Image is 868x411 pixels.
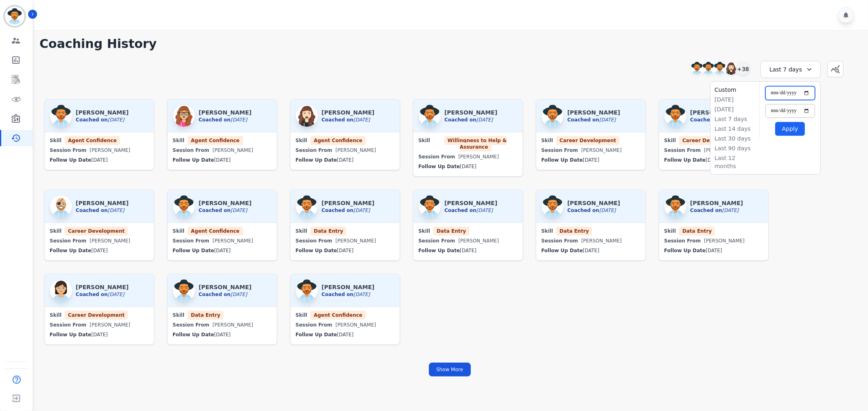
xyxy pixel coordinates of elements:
div: [PERSON_NAME] [90,144,130,157]
img: manager [295,104,318,127]
div: Coached on [76,207,129,214]
div: Coached on [199,117,251,123]
span: Data Entry [556,227,592,236]
a: manager [PERSON_NAME] Coached on[DATE] SkillCareer Development Session From[PERSON_NAME] Follow U... [659,99,769,177]
li: [DATE] [715,105,755,113]
div: Session From [173,318,272,331]
div: Coached on [321,291,374,298]
div: Follow Up Date [295,247,395,254]
img: manager [418,195,441,218]
span: [DATE] [91,157,108,163]
div: Skill [295,137,395,144]
span: Career Development [65,311,128,320]
div: Follow Up Date [418,163,518,170]
div: Session From [664,234,763,247]
div: Session From [50,234,149,247]
div: [PERSON_NAME] [90,234,130,247]
div: Skill [50,312,149,318]
a: manager [PERSON_NAME] Coached on[DATE] SkillCareer Development Session From[PERSON_NAME] Follow U... [536,99,646,177]
div: Follow Up Date [50,247,149,254]
img: manager [541,195,564,218]
div: [PERSON_NAME] [335,318,376,331]
span: [DATE] [599,208,616,213]
div: [PERSON_NAME] [321,108,374,117]
span: [DATE] [108,292,125,297]
span: Data Entry [310,227,346,236]
div: [PERSON_NAME] [76,283,129,291]
div: Session From [418,150,518,163]
div: Session From [541,144,641,157]
div: [PERSON_NAME] [76,108,129,117]
span: Agent Confidence [310,311,365,320]
div: Session From [541,234,641,247]
a: manager [PERSON_NAME] Coached on[DATE] SkillWillingness to Help & Assurance Session From[PERSON_N... [413,99,523,177]
a: manager [PERSON_NAME] Coached on[DATE] SkillAgent Confidence Session From[PERSON_NAME] Follow Up ... [290,274,400,345]
div: Session From [50,144,149,157]
img: manager [664,195,687,218]
div: Follow Up Date [664,157,763,163]
div: Skill [50,137,149,144]
span: [DATE] [583,157,599,163]
div: Skill [173,312,272,318]
span: [DATE] [477,117,493,123]
div: Follow Up Date [295,157,395,163]
div: [PERSON_NAME] [444,108,497,117]
div: Coached on [199,291,251,298]
div: [PERSON_NAME] [212,144,253,157]
span: Agent Confidence [188,136,243,145]
div: Session From [50,318,149,331]
div: Follow Up Date [541,247,641,254]
a: manager [PERSON_NAME] Coached on[DATE] SkillAgent Confidence Session From[PERSON_NAME] Follow Up ... [44,99,154,177]
div: [PERSON_NAME] [335,234,376,247]
span: [DATE] [706,157,722,163]
span: [DATE] [354,208,370,213]
span: [DATE] [460,164,477,169]
span: Data Entry [679,227,715,236]
img: manager [295,279,318,302]
span: [DATE] [231,117,247,123]
img: manager [541,104,564,127]
div: [PERSON_NAME] [690,199,743,207]
div: Follow Up Date [173,331,272,338]
div: Skill [664,228,763,234]
a: manager [PERSON_NAME] Coached on[DATE] SkillData Entry Session From[PERSON_NAME] Follow Up Date[D... [659,190,769,261]
div: Coached on [567,117,620,123]
span: [DATE] [477,208,493,213]
div: [PERSON_NAME] [76,199,129,207]
div: [PERSON_NAME] [212,318,253,331]
div: [PERSON_NAME] [321,283,374,291]
div: [PERSON_NAME] [567,199,620,207]
img: manager [295,195,318,218]
div: Skill [418,137,518,150]
div: [PERSON_NAME] [90,318,130,331]
div: Session From [173,144,272,157]
a: manager [PERSON_NAME] Coached on[DATE] SkillData Entry Session From[PERSON_NAME] Follow Up Date[D... [290,190,400,261]
h1: Coaching History [39,37,860,51]
div: Coached on [321,117,374,123]
div: Last 7 days [761,61,821,78]
span: [DATE] [599,117,616,123]
img: manager [664,104,687,127]
div: Coached on [76,291,129,298]
span: Career Development [556,136,619,145]
a: manager [PERSON_NAME] Coached on[DATE] SkillAgent Confidence Session From[PERSON_NAME] Follow Up ... [167,99,277,177]
span: Career Development [679,136,742,145]
img: manager [173,195,195,218]
div: [PERSON_NAME] [199,199,251,207]
li: Last 12 months [715,154,755,170]
div: Follow Up Date [295,331,395,338]
button: Apply [775,122,805,136]
span: Career Development [65,227,128,236]
a: manager [PERSON_NAME] Coached on[DATE] SkillAgent Confidence Session From[PERSON_NAME] Follow Up ... [290,99,400,177]
div: Coached on [76,117,129,123]
div: Session From [295,318,395,331]
div: Follow Up Date [50,157,149,163]
li: [DATE] [715,95,755,104]
div: Coached on [690,207,743,214]
span: [DATE] [91,332,108,337]
div: Session From [295,144,395,157]
div: [PERSON_NAME] [581,144,622,157]
span: [DATE] [337,332,354,337]
li: Custom [715,86,755,94]
span: [DATE] [722,208,739,213]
